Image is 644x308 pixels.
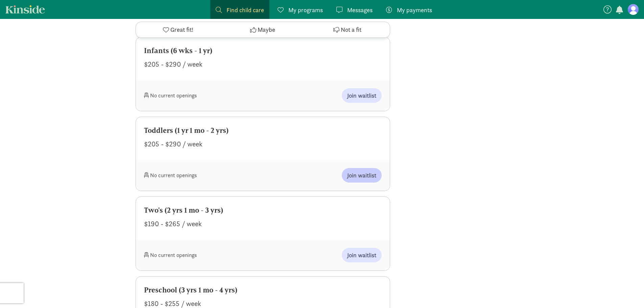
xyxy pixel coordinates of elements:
span: Join waitlist [347,251,376,260]
div: Toddlers (1 yr 1 mo - 2 yrs) [144,125,382,136]
button: Join waitlist [342,248,382,262]
div: Two's (2 yrs 1 mo - 3 yrs) [144,205,382,216]
span: Great fit! [170,25,193,34]
div: $205 - $290 / week [144,59,382,70]
div: Infants (6 wks - 1 yr) [144,45,382,56]
span: Find child care [226,5,264,15]
div: No current openings [144,88,263,103]
div: No current openings [144,248,263,262]
div: Programs & availability [136,10,390,29]
span: Maybe [258,25,275,34]
div: $190 - $265 / week [144,218,382,229]
div: Preschool (3 yrs 1 mo - 4 yrs) [144,285,382,295]
span: Join waitlist [347,171,376,180]
span: Messages [347,5,373,15]
span: Join waitlist [347,91,376,100]
button: Join waitlist [342,168,382,183]
span: My payments [397,5,432,15]
button: Great fit! [136,22,220,38]
button: Join waitlist [342,88,382,103]
span: Not a fit [341,25,361,34]
div: $205 - $290 / week [144,139,382,149]
a: Kinside [5,5,45,14]
div: No current openings [144,168,263,183]
button: Not a fit [305,22,389,38]
button: Maybe [220,22,305,38]
span: My programs [288,5,323,15]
